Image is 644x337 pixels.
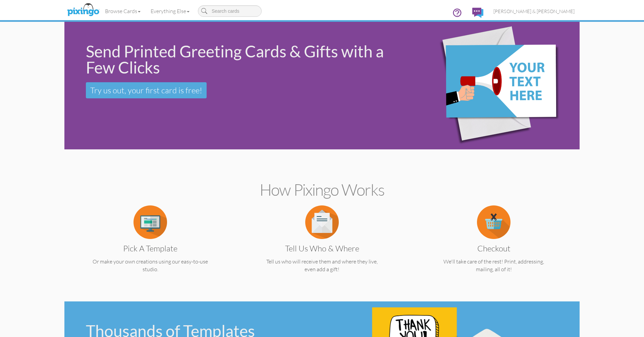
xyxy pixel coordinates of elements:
[493,8,575,14] span: [PERSON_NAME] & [PERSON_NAME]
[100,3,146,19] a: Browse Cards
[421,258,567,273] p: We'll take care of the rest! Print, addressing, mailing, all of it!
[77,218,223,273] a: Pick a Template Or make your own creations using our easy-to-use studio.
[83,244,218,253] h3: Pick a Template
[477,205,511,239] img: item.alt
[249,258,395,273] p: Tell us who will receive them and where they live, even add a gift!
[86,43,402,76] div: Send Printed Greeting Cards & Gifts with a Few Clicks
[77,258,223,273] p: Or make your own creations using our easy-to-use studio.
[249,218,395,273] a: Tell us Who & Where Tell us who will receive them and where they live, even add a gift!
[488,3,580,20] a: [PERSON_NAME] & [PERSON_NAME]
[90,85,202,95] span: Try us out, your first card is free!
[426,244,561,253] h3: Checkout
[146,3,195,19] a: Everything Else
[198,5,262,17] input: Search cards
[76,181,568,199] h2: How Pixingo works
[65,2,101,18] img: pixingo logo
[413,12,575,159] img: eb544e90-0942-4412-bfe0-c610d3f4da7c.png
[254,244,390,253] h3: Tell us Who & Where
[472,8,483,18] img: comments.svg
[86,82,207,98] a: Try us out, your first card is free!
[133,205,167,239] img: item.alt
[421,218,567,273] a: Checkout We'll take care of the rest! Print, addressing, mailing, all of it!
[305,205,339,239] img: item.alt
